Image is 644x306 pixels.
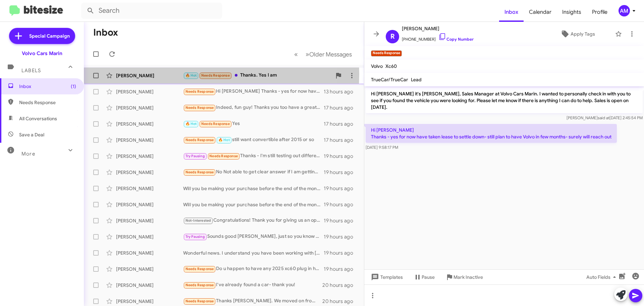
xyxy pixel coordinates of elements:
[116,72,183,79] div: [PERSON_NAME]
[185,267,214,271] span: Needs Response
[183,265,324,273] div: Do u happen to have any 2025 xc60 plug in hybrids on the lot
[185,122,197,126] span: 🔥 Hot
[185,283,214,287] span: Needs Response
[81,3,222,19] input: Search
[411,77,422,83] span: Lead
[183,281,322,289] div: I've already found a car- thank you!
[93,27,118,38] h1: Inbox
[185,234,205,239] span: Try Pausing
[19,115,57,122] span: All Conversations
[371,63,383,69] span: Volvo
[116,201,183,208] div: [PERSON_NAME]
[185,105,214,110] span: Needs Response
[116,153,183,160] div: [PERSON_NAME]
[324,121,359,127] div: 17 hours ago
[402,33,474,43] span: [PHONE_NUMBER]
[116,282,183,289] div: [PERSON_NAME]
[209,154,238,158] span: Needs Response
[402,25,474,33] span: [PERSON_NAME]
[567,115,643,120] span: [PERSON_NAME] [DATE] 2:45:54 PM
[29,33,70,39] span: Special Campaign
[453,271,483,283] span: Mark Inactive
[613,5,637,16] button: AM
[385,63,397,69] span: Xc60
[218,138,230,142] span: 🔥 Hot
[116,121,183,127] div: [PERSON_NAME]
[324,250,359,256] div: 19 hours ago
[366,145,398,150] span: [DATE] 9:58:17 PM
[294,50,298,58] span: «
[185,170,214,174] span: Needs Response
[309,51,352,58] span: Older Messages
[324,185,359,192] div: 19 hours ago
[371,50,402,56] small: Needs Response
[19,83,76,90] span: Inbox
[322,298,359,305] div: 20 hours ago
[183,297,322,305] div: Thanks [PERSON_NAME]. We moved on from the XC90. My wife drive one and is looking for something a...
[183,88,324,95] div: Hi [PERSON_NAME] Thanks - yes for now have taken lease to settle down- still plan to have Volvo i...
[581,271,624,283] button: Auto Fields
[185,138,214,142] span: Needs Response
[116,137,183,143] div: [PERSON_NAME]
[183,152,324,160] div: Thanks - I'm still testing out different models but will be in touch
[586,271,619,283] span: Auto Fields
[302,47,356,61] button: Next
[324,201,359,208] div: 19 hours ago
[324,217,359,224] div: 19 hours ago
[543,28,612,40] button: Apply Tags
[324,233,359,240] div: 19 hours ago
[21,151,35,157] span: More
[22,50,62,57] div: Volvo Cars Marin
[183,72,332,79] div: Thanks. Yes I am
[185,73,197,78] span: 🔥 Hot
[183,217,324,224] div: Congratulations! Thank you for giving us an opportunity.
[116,266,183,272] div: [PERSON_NAME]
[324,153,359,160] div: 19 hours ago
[598,115,609,120] span: said at
[116,250,183,256] div: [PERSON_NAME]
[322,282,359,289] div: 20 hours ago
[185,154,205,158] span: Try Pausing
[438,37,474,42] a: Copy Number
[185,218,211,223] span: Not-Interested
[116,233,183,240] div: [PERSON_NAME]
[183,104,324,112] div: Indeed, fun guy! Thanks you too have a great weekend
[116,88,183,95] div: [PERSON_NAME]
[557,2,587,22] a: Insights
[324,137,359,143] div: 17 hours ago
[116,169,183,176] div: [PERSON_NAME]
[71,83,76,90] span: (1)
[324,104,359,111] div: 17 hours ago
[619,5,630,16] div: AM
[408,271,440,283] button: Pause
[524,2,557,22] a: Calendar
[183,201,324,208] div: Will you be making your purchase before the end of the month and programs change?
[19,131,44,138] span: Save a Deal
[185,299,214,303] span: Needs Response
[183,185,324,192] div: Will you be making your purchase before the end of the month and programs change?
[364,271,408,283] button: Templates
[183,120,324,128] div: Yes
[440,271,488,283] button: Mark Inactive
[116,104,183,111] div: [PERSON_NAME]
[9,28,75,44] a: Special Campaign
[499,2,524,22] a: Inbox
[366,88,643,113] p: Hi [PERSON_NAME] it's [PERSON_NAME], Sales Manager at Volvo Cars Marin. I wanted to personally ch...
[116,298,183,305] div: [PERSON_NAME]
[290,47,302,61] button: Previous
[306,50,309,58] span: »
[324,88,359,95] div: 13 hours ago
[201,73,230,78] span: Needs Response
[390,31,395,42] span: R
[183,250,324,256] div: Wonderful news. I understand you have been working with [PERSON_NAME]. Will you be making your pu...
[370,271,403,283] span: Templates
[183,136,324,144] div: still want convertible after 2015 or so
[587,2,613,22] a: Profile
[116,185,183,192] div: [PERSON_NAME]
[183,233,324,241] div: Sounds good [PERSON_NAME], just so you know programs change at the end of the month. If there is ...
[201,122,230,126] span: Needs Response
[21,68,41,74] span: Labels
[19,99,76,106] span: Needs Response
